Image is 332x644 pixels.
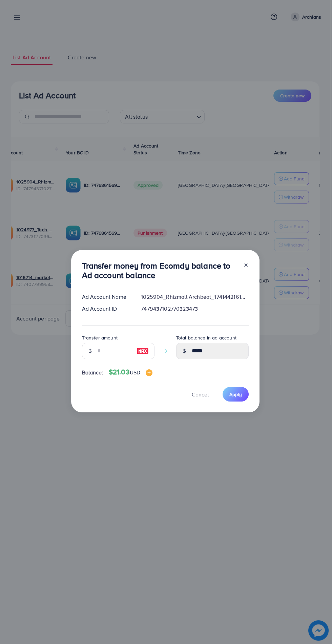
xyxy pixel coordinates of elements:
button: Cancel [183,387,217,402]
label: Total balance in ad account [176,334,236,341]
div: 7479437102770323473 [136,305,254,313]
span: Cancel [192,391,209,398]
div: 1025904_Rhizmall Archbeat_1741442161001 [136,293,254,301]
h3: Transfer money from Ecomdy balance to Ad account balance [82,261,238,280]
img: image [146,369,152,376]
img: image [137,347,149,355]
button: Apply [223,387,249,402]
label: Transfer amount [82,334,118,341]
span: USD [130,369,140,376]
span: Apply [229,391,242,398]
h4: $21.03 [109,368,152,376]
span: Balance: [82,369,103,376]
div: Ad Account Name [77,293,136,301]
div: Ad Account ID [77,305,136,313]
